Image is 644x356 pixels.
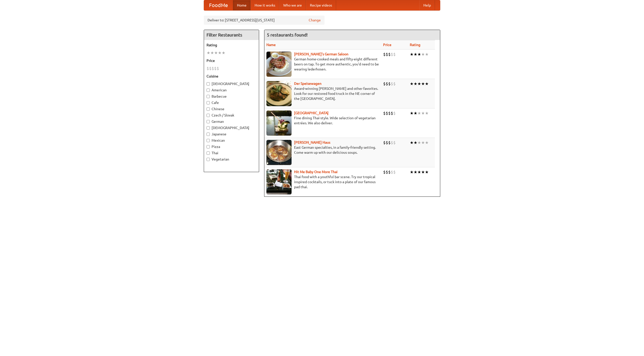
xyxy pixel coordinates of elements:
a: Change [309,18,321,23]
a: How it works [251,0,279,10]
li: ★ [425,52,429,57]
li: ★ [414,110,417,116]
li: ★ [421,140,425,145]
label: Barbecue [207,94,256,99]
a: Name [266,43,276,47]
input: Cafe [207,101,210,104]
div: Deliver to: [STREET_ADDRESS][US_STATE] [204,16,325,25]
a: Price [383,43,391,47]
li: $ [393,81,396,87]
input: Barbecue [207,95,210,98]
li: ★ [214,50,218,56]
li: ★ [410,110,414,116]
a: Rating [410,43,420,47]
li: $ [383,169,386,175]
li: $ [386,140,388,145]
input: Chinese [207,107,210,111]
li: ★ [414,52,417,57]
li: $ [386,81,388,87]
label: [DEMOGRAPHIC_DATA] [207,81,256,86]
li: $ [212,66,214,71]
li: $ [383,140,386,145]
label: Vegetarian [207,157,256,162]
li: $ [393,110,396,116]
input: [DEMOGRAPHIC_DATA] [207,126,210,130]
input: Czech / Slovak [207,114,210,117]
li: ★ [417,140,421,145]
label: Pizza [207,144,256,149]
label: Czech / Slovak [207,113,256,118]
input: Thai [207,151,210,155]
li: ★ [410,81,414,87]
li: $ [386,110,388,116]
a: [GEOGRAPHIC_DATA] [294,111,329,115]
a: Hit Me Baby One More Thai [294,170,338,174]
li: $ [386,52,388,57]
li: $ [391,52,393,57]
li: $ [383,110,386,116]
li: $ [393,169,396,175]
img: esthers.jpg [266,52,292,77]
input: [DEMOGRAPHIC_DATA] [207,82,210,86]
input: Pizza [207,145,210,148]
li: $ [214,66,217,71]
a: FoodMe [204,0,233,10]
li: $ [391,81,393,87]
img: satay.jpg [266,110,292,136]
li: $ [217,66,219,71]
li: $ [209,66,212,71]
a: Der Speisewagen [294,82,321,86]
h4: Filter Restaurants [204,30,259,40]
label: [DEMOGRAPHIC_DATA] [207,125,256,130]
img: babythai.jpg [266,169,292,194]
a: [PERSON_NAME] Haus [294,140,330,144]
li: ★ [218,50,222,56]
li: $ [393,52,396,57]
label: German [207,119,256,124]
li: ★ [410,52,414,57]
li: $ [383,52,386,57]
b: [PERSON_NAME]'s German Saloon [294,52,348,56]
li: $ [207,66,209,71]
li: ★ [222,50,225,56]
input: Vegetarian [207,158,210,161]
h5: Cuisine [207,74,256,79]
input: Mexican [207,139,210,142]
li: $ [391,169,393,175]
li: ★ [425,110,429,116]
img: speisewagen.jpg [266,81,292,106]
p: Fine dining Thai-style. Wide selection of vegetarian entrées. We also deliver. [266,115,379,126]
a: Help [419,0,435,10]
li: $ [391,110,393,116]
li: ★ [425,140,429,145]
label: Mexican [207,138,256,143]
input: Japanese [207,133,210,136]
li: ★ [421,52,425,57]
li: ★ [207,50,210,56]
li: ★ [425,169,429,175]
p: Thai food with a youthful bar scene. Try our tropical inspired cocktails, or tuck into a plate of... [266,174,379,189]
li: ★ [414,81,417,87]
li: $ [388,81,391,87]
li: $ [391,140,393,145]
li: ★ [417,110,421,116]
p: East German specialties, in a family-friendly setting. Come warm up with our delicious soups. [266,145,379,155]
a: Recipe videos [306,0,336,10]
li: $ [383,81,386,87]
li: ★ [417,169,421,175]
label: American [207,88,256,93]
h5: Price [207,58,256,63]
li: ★ [417,81,421,87]
li: $ [388,110,391,116]
li: ★ [421,169,425,175]
p: German home-cooked meals and fifty-eight different beers on tap. To get more authentic, you'd nee... [266,57,379,72]
li: $ [393,140,396,145]
li: $ [388,140,391,145]
li: ★ [414,140,417,145]
li: ★ [425,81,429,87]
li: ★ [210,50,214,56]
ng-pluralize: 5 restaurants found! [267,32,308,37]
